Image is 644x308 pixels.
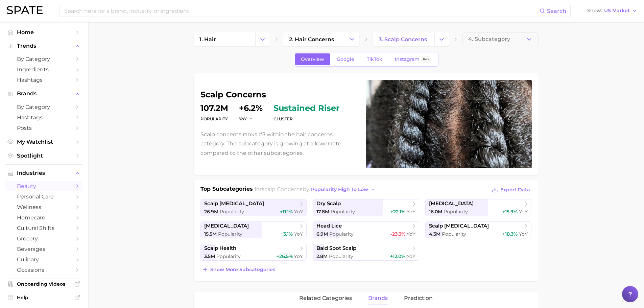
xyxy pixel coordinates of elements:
span: +18.3% [502,231,518,237]
a: scalp [MEDICAL_DATA]26.9m Popularity+11.1% YoY [200,199,307,216]
span: [MEDICAL_DATA] [204,223,249,229]
span: Google [337,56,354,62]
a: Overview [295,53,330,65]
span: Beta [423,56,429,62]
span: 1. hair [199,36,216,43]
a: scalp [MEDICAL_DATA]4.3m Popularity+18.3% YoY [425,221,532,238]
span: Brands [17,91,71,97]
dd: +6.2% [239,104,263,112]
span: scalp health [204,245,236,252]
span: sustained riser [273,104,339,112]
span: Show more subcategories [210,267,275,273]
a: Help [5,292,82,303]
span: Posts [17,125,71,131]
span: My Watchlist [17,139,71,145]
button: Trends [5,41,82,51]
a: beauty [5,181,82,191]
span: beverages [17,246,71,252]
a: scalp health3.5m Popularity+26.5% YoY [200,244,307,261]
span: homecare [17,214,71,221]
a: beverages [5,244,82,254]
span: Popularity [216,253,241,259]
span: Popularity [329,231,354,237]
span: 3. scalp concerns [379,36,427,43]
span: personal care [17,193,71,200]
span: YoY [294,231,303,237]
span: 17.8m [316,209,329,215]
span: Hashtags [17,114,71,121]
a: by Category [5,102,82,112]
span: scalp [MEDICAL_DATA] [204,200,264,207]
span: +3.1% [281,231,293,237]
p: Scalp concerns ranks #3 within the hair concerns category. This subcategory is growing at a lower... [200,130,358,158]
span: YoY [239,116,247,122]
a: culinary [5,254,82,265]
button: Industries [5,168,82,178]
span: occasions [17,267,71,273]
a: Home [5,27,82,38]
dt: cluster [273,115,339,123]
a: [MEDICAL_DATA]15.5m Popularity+3.1% YoY [200,221,307,238]
span: +12.0% [390,253,405,259]
span: for by [255,186,377,192]
span: Prediction [404,295,433,301]
span: +11.1% [280,209,293,215]
h1: Top Subcategories [200,185,253,195]
button: Change Category [345,32,359,46]
span: Industries [17,170,71,176]
button: ShowUS Market [586,6,639,15]
input: Search here for a brand, industry, or ingredient [64,5,540,17]
a: Posts [5,123,82,133]
span: Popularity [218,231,242,237]
a: Onboarding Videos [5,279,82,289]
span: -23.3% [390,231,405,237]
span: 6.9m [316,231,328,237]
a: grocery [5,233,82,244]
span: Trends [17,43,71,49]
span: brands [368,295,388,301]
button: 4. Subcategory [462,32,539,46]
span: Popularity [220,209,244,215]
span: Show [587,9,602,13]
span: 4.3m [429,231,440,237]
a: dry scalp17.8m Popularity+22.1% YoY [313,199,419,216]
dt: Popularity [200,115,228,123]
span: Help [17,294,71,301]
span: related categories [299,295,352,301]
span: TikTok [367,56,382,62]
span: Search [547,8,566,14]
button: Show more subcategories [200,265,277,274]
img: SPATE [7,6,43,14]
dd: 107.2m [200,104,228,112]
span: Onboarding Videos [17,281,71,287]
span: YoY [519,209,528,215]
span: YoY [294,253,303,259]
span: YoY [294,209,303,215]
a: head lice6.9m Popularity-23.3% YoY [313,221,419,238]
a: 3. scalp concerns [373,32,434,46]
button: Change Category [255,32,270,46]
a: Ingredients [5,64,82,75]
button: YoY [239,116,254,122]
a: Spotlight [5,150,82,161]
span: Popularity [444,209,468,215]
span: 2. hair concerns [289,36,334,43]
span: Hashtags [17,77,71,83]
span: Home [17,29,71,35]
span: culinary [17,256,71,263]
span: +22.1% [390,209,405,215]
span: US Market [604,9,630,13]
span: YoY [407,253,415,259]
span: YoY [407,231,415,237]
a: homecare [5,212,82,223]
a: Hashtags [5,112,82,123]
span: Popularity [442,231,466,237]
span: Export Data [500,187,530,193]
a: by Category [5,54,82,64]
a: [MEDICAL_DATA]16.0m Popularity+15.9% YoY [425,199,532,216]
span: Popularity [329,253,353,259]
a: Google [331,53,360,65]
span: cultural shifts [17,225,71,231]
span: wellness [17,204,71,210]
a: TikTok [361,53,388,65]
